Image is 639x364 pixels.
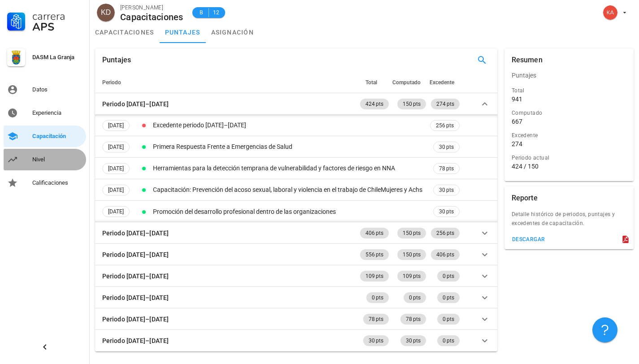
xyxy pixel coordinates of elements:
span: [DATE] [108,164,124,173]
a: capacitaciones [90,22,160,43]
span: 30 pts [439,207,454,216]
div: Periodo [DATE]–[DATE] [102,228,169,238]
div: Calificaciones [32,179,83,186]
div: Periodo [DATE]–[DATE] [102,99,169,109]
span: 78 pts [406,314,421,325]
td: Capacitación: Prevención del acoso sexual, laboral y violencia en el trabajo de ChileMujeres y Achs [151,179,428,201]
span: [DATE] [108,121,124,130]
div: 667 [512,117,522,126]
div: Detalle histórico de periodos, puntajes y excedentes de capacitación. [504,210,634,233]
td: Promoción del desarrollo profesional dentro de las organizaciones [151,201,428,222]
div: Nivel [32,156,83,163]
span: 0 pts [443,271,454,282]
div: Experiencia [32,109,83,117]
a: asignación [206,22,260,43]
span: 256 pts [436,121,454,130]
span: 78 pts [369,314,383,325]
th: Periodo [95,72,358,93]
span: 12 [213,8,220,17]
span: 30 pts [369,335,383,346]
span: 30 pts [439,186,454,195]
div: 941 [512,95,522,103]
span: 109 pts [365,271,383,282]
div: Periodo [DATE]–[DATE] [102,314,169,324]
div: Periodo [DATE]–[DATE] [102,250,169,260]
div: Periodo [DATE]–[DATE] [102,271,169,281]
div: Resumen [512,48,543,72]
div: Periodo actual [512,153,626,162]
div: Periodo [DATE]–[DATE] [102,293,169,303]
div: descargar [512,236,545,243]
div: Total [512,86,626,95]
div: Excedente [512,131,626,140]
span: KD [101,4,111,22]
div: 424 / 150 [512,162,626,170]
span: Periodo [102,79,121,86]
span: 256 pts [436,228,454,238]
span: 78 pts [439,164,454,173]
div: Puntajes [504,65,634,86]
span: 30 pts [439,143,454,152]
span: 0 pts [443,314,454,325]
button: descargar [508,233,549,246]
a: Calificaciones [4,172,86,194]
div: Computado [512,108,626,117]
div: DASM La Granja [32,54,83,61]
a: Datos [4,79,86,100]
span: 0 pts [409,292,421,303]
div: Datos [32,86,83,93]
span: 556 pts [365,249,383,260]
span: 424 pts [365,99,383,109]
div: 274 [512,140,522,148]
span: 0 pts [372,292,383,303]
th: Total [358,72,391,93]
span: [DATE] [108,142,124,152]
span: 150 pts [403,249,421,260]
td: Primera Respuesta Frente a Emergencias de Salud [151,136,428,158]
span: 30 pts [406,335,421,346]
th: Computado [391,72,428,93]
div: Carrera [32,11,83,22]
div: avatar [97,4,115,22]
span: 406 pts [365,228,383,238]
span: B [198,8,205,17]
div: Reporte [512,186,538,210]
span: 150 pts [403,228,421,238]
div: Periodo [DATE]–[DATE] [102,336,169,346]
span: [DATE] [108,207,124,217]
span: 406 pts [436,249,454,260]
span: Excedente [430,79,454,86]
span: 274 pts [436,99,454,109]
div: Puntajes [102,48,131,72]
div: avatar [603,5,617,20]
td: Herramientas para la detección temprana de vulnerabilidad y factores de riesgo en NNA [151,158,428,179]
th: Excedente [428,72,461,93]
span: 0 pts [443,335,454,346]
div: Capacitaciones [120,12,183,22]
div: Capacitación [32,133,83,140]
div: [PERSON_NAME] [120,3,183,12]
a: Nivel [4,149,86,170]
div: APS [32,22,83,32]
td: Excedente periodo [DATE]–[DATE] [151,115,428,136]
a: puntajes [160,22,206,43]
span: [DATE] [108,185,124,195]
span: 0 pts [443,292,454,303]
span: Computado [392,79,421,86]
span: Total [365,79,377,86]
a: Capacitación [4,126,86,147]
span: 150 pts [403,99,421,109]
a: Experiencia [4,102,86,124]
span: 109 pts [403,271,421,282]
